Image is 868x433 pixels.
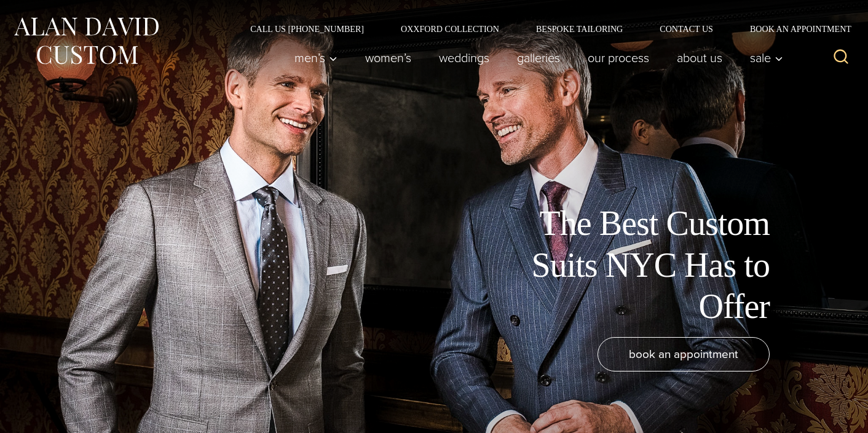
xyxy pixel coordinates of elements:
span: Men’s [294,52,337,64]
a: About Us [663,46,736,70]
a: Women’s [352,46,425,70]
a: book an appointment [598,337,770,371]
nav: Primary Navigation [281,46,790,70]
a: Our Process [574,46,663,70]
a: Contact Us [641,25,732,33]
a: weddings [425,46,503,70]
img: Alan David Custom [12,14,160,68]
span: Sale [750,52,783,64]
span: book an appointment [629,345,738,363]
button: View Search Form [826,43,856,73]
iframe: Opens a widget where you can chat to one of our agents [789,396,856,427]
a: Bespoke Tailoring [518,25,641,33]
a: Galleries [503,46,574,70]
h1: The Best Custom Suits NYC Has to Offer [493,203,770,327]
a: Oxxford Collection [382,25,518,33]
a: Call Us [PHONE_NUMBER] [232,25,382,33]
nav: Secondary Navigation [232,25,856,33]
a: Book an Appointment [732,25,856,33]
